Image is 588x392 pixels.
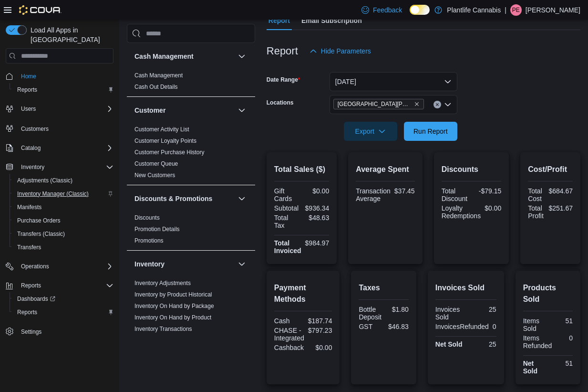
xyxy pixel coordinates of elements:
[13,175,76,186] a: Adjustments (Classic)
[10,306,117,319] button: Reports
[21,144,41,152] span: Catalog
[356,164,414,175] h2: Average Spent
[127,212,255,250] div: Discounts & Promotions
[321,46,371,56] span: Hide Parameters
[21,105,36,113] span: Users
[523,317,546,332] div: Items Sold
[236,51,248,62] button: Cash Management
[274,282,332,305] h2: Payment Methods
[134,72,183,79] span: Cash Management
[13,242,45,253] a: Transfers
[21,328,41,336] span: Settings
[2,141,117,155] button: Catalog
[134,126,189,133] span: Customer Activity List
[17,308,37,316] span: Reports
[13,188,93,200] a: Inventory Manager (Classic)
[274,327,304,342] div: CHASE - Integrated
[413,127,448,136] span: Run Report
[305,239,330,247] div: $984.97
[236,258,248,270] button: Inventory
[134,280,191,286] a: Inventory Adjustments
[358,0,406,20] a: Feedback
[17,244,41,251] span: Transfers
[134,291,212,298] span: Inventory by Product Historical
[17,326,45,338] a: Settings
[134,302,214,310] span: Inventory On Hand by Package
[523,334,552,350] div: Items Refunded
[305,317,332,325] div: $187.74
[134,214,160,222] span: Discounts
[10,214,117,227] button: Purchase Orders
[274,164,329,175] h2: Total Sales ($)
[267,99,294,106] label: Locations
[359,323,382,330] div: GST
[330,72,457,91] button: [DATE]
[19,5,62,15] img: Cova
[444,101,452,108] button: Open list of options
[303,214,329,222] div: $48.63
[394,187,415,195] div: $37.45
[13,293,113,305] span: Dashboards
[468,306,496,313] div: 25
[127,70,255,96] div: Cash Management
[2,160,117,174] button: Inventory
[134,171,175,179] span: New Customers
[134,138,196,144] a: Customer Loyalty Points
[548,187,573,195] div: $684.67
[134,149,205,156] a: Customer Purchase History
[10,227,117,241] button: Transfers (Classic)
[134,314,211,321] span: Inventory On Hand by Product
[548,204,573,212] div: $251.67
[134,279,191,287] span: Inventory Adjustments
[17,177,72,184] span: Adjustments (Classic)
[134,194,234,203] button: Discounts & Promotions
[2,279,117,292] button: Reports
[134,52,194,61] h3: Cash Management
[134,172,175,179] a: New Customers
[134,83,178,91] span: Cash Out Details
[13,307,41,318] a: Reports
[134,106,234,115] button: Customer
[17,261,113,272] span: Operations
[410,5,430,15] input: Dark Mode
[433,101,441,108] button: Clear input
[17,230,65,238] span: Transfers (Classic)
[303,187,329,195] div: $0.00
[386,306,409,313] div: $1.80
[10,292,117,306] a: Dashboards
[528,164,573,175] h2: Cost/Profit
[17,190,89,198] span: Inventory Manager (Classic)
[10,83,117,96] button: Reports
[550,317,573,325] div: 51
[17,103,113,115] span: Users
[267,45,298,57] h3: Report
[386,323,409,330] div: $46.83
[435,282,496,294] h2: Invoices Sold
[2,69,117,83] button: Home
[268,11,290,30] span: Report
[134,237,164,244] a: Promotions
[512,4,520,16] span: PE
[236,105,248,116] button: Customer
[134,137,196,145] span: Customer Loyalty Points
[473,187,501,195] div: -$79.15
[21,73,36,80] span: Home
[274,239,301,254] strong: Total Invoiced
[17,326,113,338] span: Settings
[13,293,59,305] a: Dashboards
[17,161,48,173] button: Inventory
[10,201,117,214] button: Manifests
[404,122,457,141] button: Run Report
[308,344,332,351] div: $0.00
[435,340,463,348] strong: Net Sold
[2,260,117,273] button: Operations
[13,215,64,226] a: Purchase Orders
[134,225,180,233] span: Promotion Details
[134,72,183,79] a: Cash Management
[6,65,113,363] nav: Complex example
[267,76,300,84] label: Date Range
[134,303,214,309] a: Inventory On Hand by Package
[13,175,113,186] span: Adjustments (Classic)
[359,282,408,294] h2: Taxes
[17,103,40,115] button: Users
